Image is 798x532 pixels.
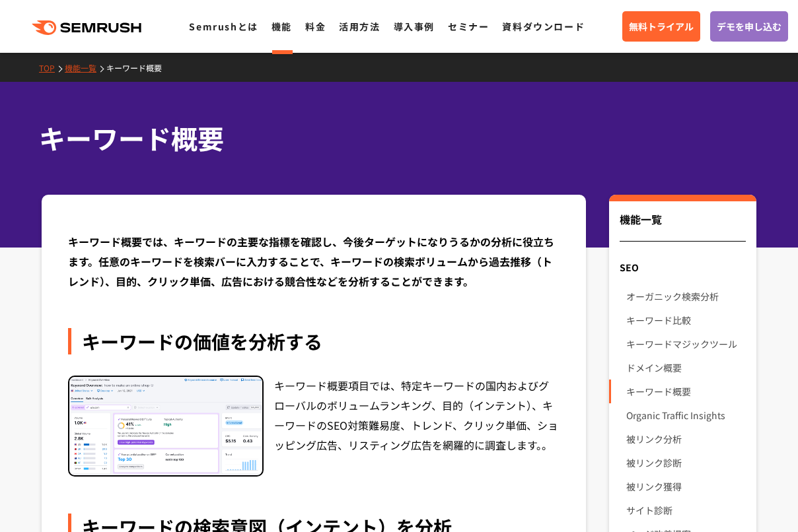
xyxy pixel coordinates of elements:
[626,427,746,451] a: 被リンク分析
[394,20,435,33] a: 導入事例
[626,332,746,356] a: キーワードマジックツール
[502,20,585,33] a: 資料ダウンロード
[620,211,746,242] div: 機能一覧
[339,20,380,33] a: 活用方法
[305,20,326,33] a: 料金
[68,328,560,354] div: キーワードの価値を分析する
[39,62,65,73] a: TOP
[626,380,746,403] a: キーワード概要
[622,11,700,42] a: 無料トライアル
[710,11,788,42] a: デモを申し込む
[448,20,489,33] a: セミナー
[274,376,560,477] div: キーワード概要項目では、特定キーワードの国内およびグローバルのボリュームランキング、目的（インテント）、キーワードのSEO対策難易度、トレンド、クリック単価、ショッピング広告、リスティング広告を...
[626,284,746,308] a: オーガニック検索分析
[39,119,746,158] h1: キーワード概要
[626,356,746,380] a: ドメイン概要
[626,451,746,475] a: 被リンク診断
[65,62,106,73] a: 機能一覧
[68,232,560,291] div: キーワード概要では、キーワードの主要な指標を確認し、今後ターゲットになりうるかの分析に役立ちます。任意のキーワードを検索バーに入力することで、キーワードの検索ボリュームから過去推移（トレンド）、...
[629,19,694,34] span: 無料トライアル
[626,498,746,522] a: サイト診断
[609,255,756,279] div: SEO
[69,377,262,475] img: キーワードの価値を分析する
[272,20,292,33] a: 機能
[717,19,781,34] span: デモを申し込む
[626,475,746,498] a: 被リンク獲得
[106,62,172,73] a: キーワード概要
[626,308,746,332] a: キーワード比較
[626,403,746,427] a: Organic Traffic Insights
[189,20,258,33] a: Semrushとは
